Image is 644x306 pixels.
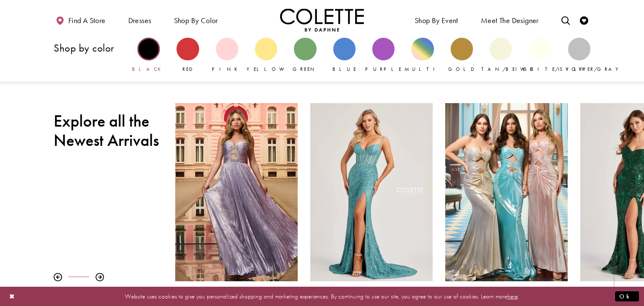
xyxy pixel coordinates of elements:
a: White/Ivory [529,38,551,73]
a: Blue [333,38,356,73]
a: Visit Colette by Daphne Style No. CL8405 Page [310,103,433,281]
a: Gold [451,38,473,73]
a: Red [177,38,199,73]
a: Silver/Gray [568,38,590,73]
a: Toggle search [559,8,572,31]
a: Multi [411,38,434,73]
a: Yellow [255,38,277,73]
span: Shop by color [174,16,218,25]
h3: Shop by color [54,42,129,54]
div: Colette by Daphne Style No. CL8405 [304,97,439,302]
span: Shop By Event [413,8,460,31]
a: Find a store [54,8,107,31]
a: Visit Home Page [280,8,364,31]
a: Visit Colette by Daphne Style No. CL8520 Page [175,103,298,281]
span: Find a store [68,16,106,25]
span: Tan/Beige [481,66,534,73]
span: White/Ivory [520,66,590,73]
img: Colette by Daphne [280,8,364,31]
span: Silver/Gray [560,66,623,73]
button: Close Dialog [5,289,19,303]
a: Meet the designer [479,8,541,31]
span: Green [293,66,317,73]
a: Visit Colette by Daphne Style No. CL8545 Page [445,103,568,281]
button: Submit Dialog [615,291,639,301]
span: Black [132,66,165,73]
span: Red [182,66,193,73]
span: Shop By Event [415,16,458,25]
a: here [507,292,518,300]
div: Colette by Daphne Style No. CL8520 [169,97,304,302]
h2: Explore all the Newest Arrivals [54,112,163,150]
span: Multi [405,66,441,73]
div: Colette by Daphne Style No. CL8545 [439,97,574,302]
a: Purple [372,38,395,73]
a: Green [294,38,316,73]
a: Check Wishlist [578,8,590,31]
a: Tan/Beige [490,38,512,73]
span: Dresses [126,8,153,31]
span: Pink [212,66,242,73]
span: Blue [332,66,356,73]
a: Pink [216,38,238,73]
span: Meet the designer [481,16,539,25]
span: Dresses [128,16,151,25]
p: Website uses cookies to give you personalized shopping and marketing experiences. By continuing t... [60,290,584,302]
span: Purple [365,66,401,73]
span: Gold [448,66,475,73]
span: Shop by color [172,8,220,31]
a: Black [138,38,160,73]
span: Yellow [247,66,289,73]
